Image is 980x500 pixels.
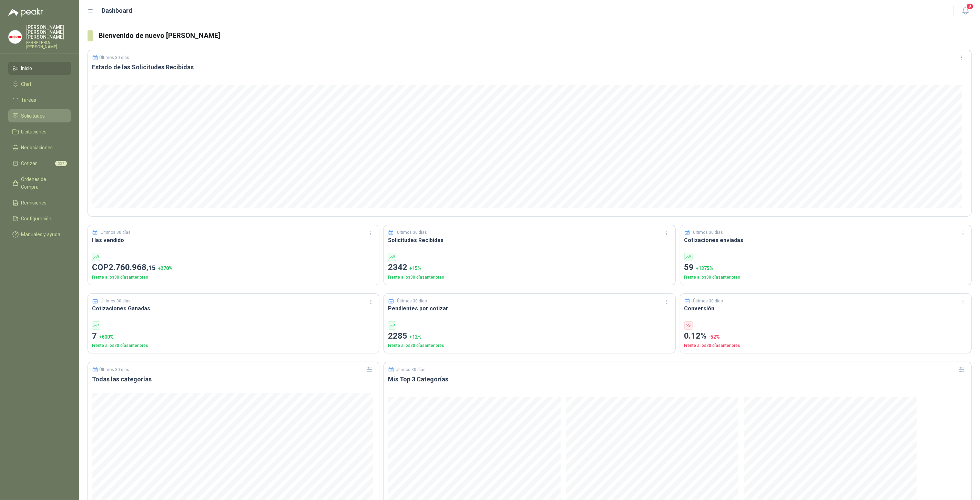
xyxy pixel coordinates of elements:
span: + 600 % [99,334,114,340]
span: 227 [55,161,67,166]
p: 2285 [388,330,671,343]
p: Últimos 30 días [397,298,427,304]
p: Últimos 30 días [693,229,723,236]
span: Inicio [21,64,32,72]
p: Últimos 30 días [100,367,130,372]
p: Últimos 30 días [397,229,427,236]
p: Frente a los 30 días anteriores [92,342,375,349]
p: Frente a los 30 días anteriores [684,274,967,281]
h3: Cotizaciones Ganadas [92,304,375,313]
p: 7 [92,330,375,343]
p: 59 [684,261,967,274]
h3: Solicitudes Recibidas [388,236,671,244]
h3: Estado de las Solicitudes Recibidas [92,63,967,71]
a: Licitaciones [8,125,71,138]
span: + 15 % [409,266,421,271]
h3: Cotizaciones enviadas [684,236,967,244]
a: Manuales y ayuda [8,228,71,241]
p: Frente a los 30 días anteriores [684,342,967,349]
p: COP [92,261,375,274]
span: Cotizar [21,160,37,167]
img: Company Logo [9,30,22,43]
p: Últimos 30 días [100,55,130,60]
span: -52 % [709,334,720,340]
p: Últimos 30 días [693,298,723,304]
span: Chat [21,80,32,88]
a: Tareas [8,93,71,107]
a: Chat [8,78,71,91]
a: Solicitudes [8,109,71,122]
span: Órdenes de Compra [21,176,64,191]
span: Negociaciones [21,144,53,151]
h3: Mis Top 3 Categorías [388,375,967,383]
a: Inicio [8,62,71,75]
p: Últimos 30 días [101,229,131,236]
p: Últimos 30 días [396,367,426,372]
h3: Pendientes por cotizar [388,304,671,313]
p: Frente a los 30 días anteriores [388,274,671,281]
span: + 12 % [409,334,421,340]
p: Frente a los 30 días anteriores [388,342,671,349]
p: Últimos 30 días [101,298,131,304]
span: ,15 [146,264,156,272]
a: Órdenes de Compra [8,173,71,193]
a: Remisiones [8,196,71,209]
p: Frente a los 30 días anteriores [92,274,375,281]
span: + 270 % [158,266,173,271]
span: Remisiones [21,199,47,207]
span: 2.760.968 [109,262,156,272]
span: Manuales y ayuda [21,231,61,238]
a: Cotizar227 [8,157,71,170]
h3: Has vendido [92,236,375,244]
span: 8 [966,3,974,10]
a: Configuración [8,212,71,225]
p: [PERSON_NAME] [PERSON_NAME] [PERSON_NAME] [26,25,71,39]
p: 2342 [388,261,671,274]
h3: Bienvenido de nuevo [PERSON_NAME] [99,30,972,41]
p: FERRETERIA [PERSON_NAME] [26,41,71,49]
p: 0.12% [684,330,967,343]
span: Tareas [21,96,37,104]
span: + 1375 % [696,266,714,271]
h3: Todas las categorías [92,375,375,383]
h1: Dashboard [102,6,133,16]
img: Logo peakr [8,8,43,17]
span: Solicitudes [21,112,45,120]
a: Negociaciones [8,141,71,154]
span: Licitaciones [21,128,47,136]
span: Configuración [21,215,52,222]
h3: Conversión [684,304,967,313]
button: 8 [959,5,972,17]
